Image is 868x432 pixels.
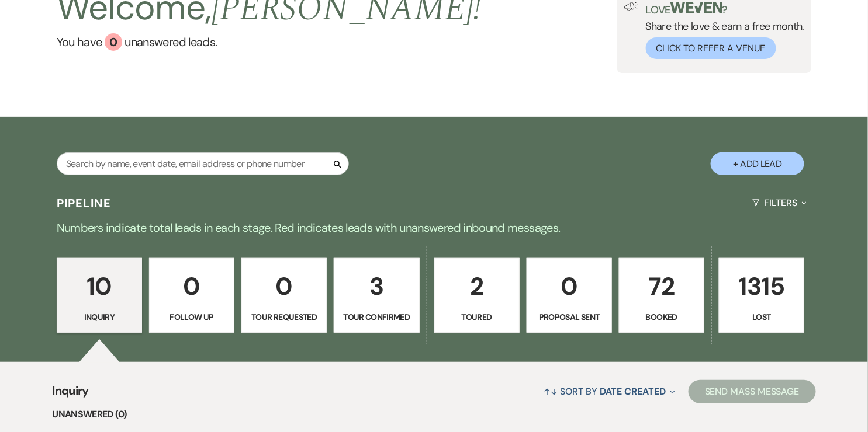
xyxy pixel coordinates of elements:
a: 72Booked [619,258,704,333]
p: Lost [727,311,797,323]
a: 0Tour Requested [241,258,327,333]
p: Proposal Sent [534,311,604,323]
p: Tour Requested [249,311,319,323]
p: Booked [627,311,697,323]
div: 0 [105,33,122,51]
p: 0 [249,267,319,306]
img: loud-speaker-illustration.svg [624,2,639,11]
h3: Pipeline [57,195,112,211]
button: Send Mass Message [689,380,816,403]
p: Toured [442,311,512,323]
p: 1315 [727,267,797,306]
p: Follow Up [157,311,227,323]
span: ↑↓ [544,385,558,398]
p: 0 [157,267,227,306]
a: You have 0 unanswered leads. [57,33,482,51]
img: weven-logo-green.svg [670,2,722,13]
a: 1315Lost [719,258,804,333]
button: Sort By Date Created [540,376,680,407]
p: Tour Confirmed [341,311,411,323]
a: 0Follow Up [149,258,234,333]
p: 0 [534,267,604,306]
span: Inquiry [52,382,89,407]
a: 0Proposal Sent [527,258,612,333]
button: Click to Refer a Venue [646,37,776,59]
p: 2 [442,267,512,306]
p: Numbers indicate total leads in each stage. Red indicates leads with unanswered inbound messages. [13,218,855,237]
a: 10Inquiry [57,258,142,333]
a: 3Tour Confirmed [334,258,419,333]
p: 10 [64,267,134,306]
p: Inquiry [64,311,134,323]
p: 72 [627,267,697,306]
span: Date Created [600,385,666,398]
p: Love ? [646,2,805,15]
div: Share the love & earn a free month. [639,2,805,59]
button: + Add Lead [711,152,804,175]
li: Unanswered (0) [52,407,815,422]
a: 2Toured [434,258,520,333]
p: 3 [341,267,411,306]
button: Filters [748,187,811,218]
input: Search by name, event date, email address or phone number [57,152,349,175]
